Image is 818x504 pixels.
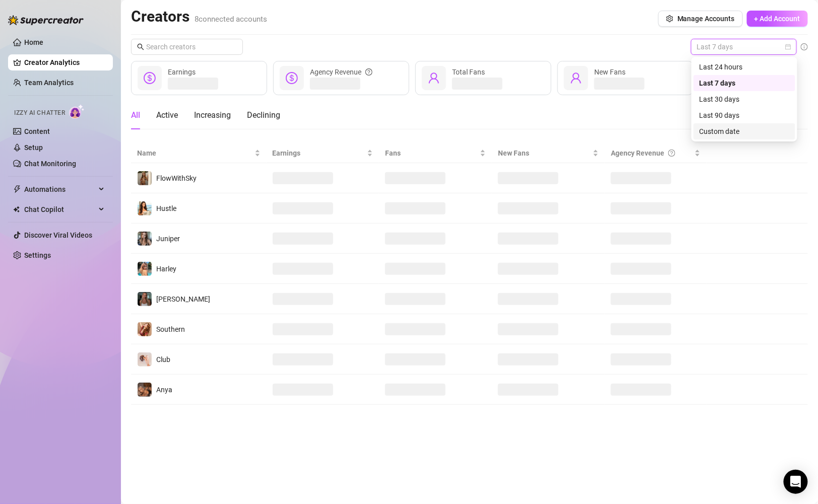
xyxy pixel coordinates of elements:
span: setting [666,15,673,22]
span: [PERSON_NAME] [156,295,210,303]
span: Manage Accounts [677,15,735,23]
span: calendar [785,44,791,50]
span: Club [156,355,170,364]
img: Hustle [138,201,152,215]
span: Automations [24,181,96,197]
div: Last 90 days [694,107,795,123]
th: Fans [379,143,492,163]
a: Settings [24,251,51,259]
button: + Add Account [747,11,808,27]
img: Southern [138,322,152,336]
div: Agency Revenue [611,148,692,159]
th: New Fans [492,143,605,163]
div: Active [156,109,178,121]
span: Southern [156,325,185,333]
div: Last 30 days [700,94,789,105]
div: All [131,109,140,121]
img: Club [138,352,152,367]
span: Anya [156,386,172,394]
th: Earnings [267,143,380,163]
span: Last 7 days [697,39,791,54]
img: logo-BBDzfeDw.svg [8,15,84,25]
span: Name [137,148,253,159]
img: Anya [138,383,152,397]
div: Last 24 hours [694,59,795,75]
img: Harley [138,262,152,276]
div: Last 24 hours [700,61,789,73]
span: Total Fans [452,68,485,76]
a: Team Analytics [24,79,74,87]
a: Chat Monitoring [24,160,76,168]
span: info-circle [801,43,808,50]
input: Search creators [146,41,229,52]
span: question-circle [668,148,675,159]
span: Harley [156,265,176,273]
a: Content [24,127,50,135]
span: Izzy AI Chatter [14,108,65,118]
span: Earnings [273,148,365,159]
span: New Fans [594,68,625,76]
span: Earnings [168,68,196,76]
img: FlowWithSky [138,171,152,185]
span: dollar-circle [286,72,298,84]
span: FlowWithSky [156,174,197,182]
img: Meredith [138,292,152,306]
div: Increasing [194,109,231,121]
div: Custom date [700,126,789,137]
div: Last 90 days [700,110,789,121]
span: Juniper [156,235,180,243]
span: Fans [385,148,478,159]
span: New Fans [498,148,591,159]
span: Chat Copilot [24,201,96,218]
span: user [428,72,440,84]
span: search [137,43,144,50]
img: Juniper [138,232,152,246]
span: thunderbolt [13,185,21,193]
span: dollar-circle [144,72,156,84]
th: Name [131,143,267,163]
span: 8 connected accounts [195,15,267,24]
span: Hustle [156,204,176,212]
div: Last 30 days [694,91,795,107]
div: Open Intercom Messenger [784,470,808,494]
div: Last 7 days [694,75,795,91]
span: question-circle [365,66,372,78]
img: AI Chatter [69,104,85,119]
button: Manage Accounts [658,11,743,27]
a: Setup [24,143,43,152]
img: Chat Copilot [13,206,20,213]
a: Creator Analytics [24,54,105,70]
a: Discover Viral Videos [24,231,92,239]
div: Declining [247,109,280,121]
a: Home [24,38,43,46]
span: + Add Account [754,15,800,23]
div: Last 7 days [700,78,789,89]
h2: Creators [131,7,267,26]
div: Custom date [694,123,795,139]
span: user [570,72,582,84]
div: Agency Revenue [310,66,372,78]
